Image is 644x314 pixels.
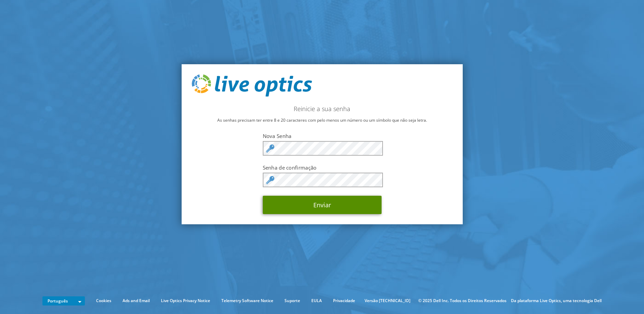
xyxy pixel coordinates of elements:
label: Nova Senha [263,133,382,139]
label: Senha de confirmação [263,164,382,171]
a: Live Optics Privacy Notice [156,297,215,304]
p: As senhas precisam ter entre 8 e 20 caracteres com pelo menos um número ou um símbolo que não sej... [192,117,453,124]
li: Versão [TECHNICAL_ID] [361,297,414,304]
a: Cookies [91,297,116,304]
a: Telemetry Software Notice [216,297,278,304]
a: Suporte [279,297,305,304]
li: Da plataforma Live Optics, uma tecnologia Dell [511,297,602,304]
button: Enviar [263,196,382,214]
li: © 2025 Dell Inc. Todos os Direitos Reservados [415,297,510,304]
h2: Reinicie a sua senha [192,105,453,112]
a: EULA [306,297,327,304]
a: Ads and Email [117,297,155,304]
a: Privacidade [328,297,360,304]
img: live_optics_svg.svg [192,74,312,97]
keeper-lock: Open Keeper Popup [371,176,380,184]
